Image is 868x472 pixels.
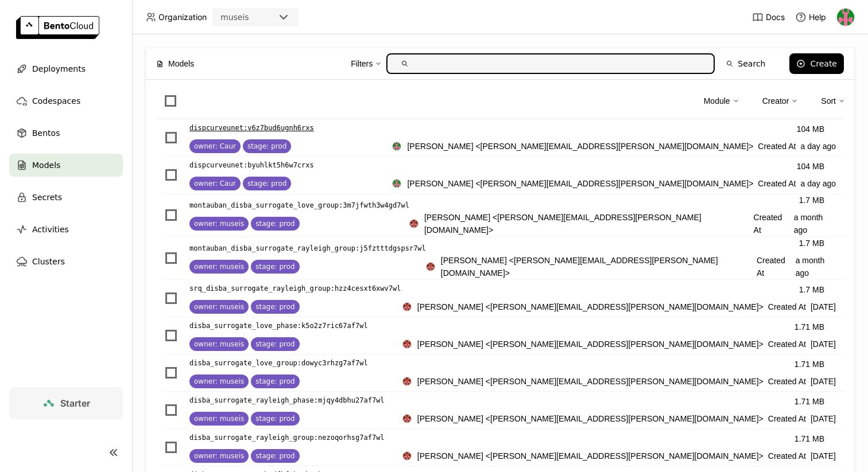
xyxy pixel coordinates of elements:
[189,320,368,331] p: disba_surrogate_love_phase : k5o2z7ric67af7wl
[797,160,824,173] div: 104 MB
[704,95,730,107] div: Module
[155,194,845,237] li: List item
[403,303,411,311] img: Stephen Mosher
[189,159,392,171] a: dispcurveunet:byuhlkt5h6w7crxs
[796,254,836,279] span: a month ago
[189,200,409,211] a: montauban_disba_surrogate_love_group:3m7jfwth3w4gd7wl
[155,280,845,317] li: List item
[821,89,845,113] div: Sort
[762,89,799,113] div: Creator
[168,57,194,70] span: Models
[255,219,294,228] span: stage: prod
[189,159,314,171] p: dispcurveunet : byuhlkt5h6w7crxs
[402,375,836,388] div: Created At
[16,16,99,39] img: logo
[9,154,123,177] a: Models
[795,395,824,408] div: 1.71 MB
[407,177,753,190] span: [PERSON_NAME] <[PERSON_NAME][EMAIL_ADDRESS][PERSON_NAME][DOMAIN_NAME]>
[795,321,824,333] div: 1.71 MB
[795,358,824,370] div: 1.71 MB
[60,397,90,409] span: Starter
[427,263,435,271] img: Stephen Mosher
[155,237,845,280] li: List item
[393,180,401,188] img: Noah Munro-Kagan
[9,218,123,241] a: Activities
[402,450,836,462] div: Created At
[789,53,844,74] button: Create
[407,140,753,153] span: [PERSON_NAME] <[PERSON_NAME][EMAIL_ADDRESS][PERSON_NAME][DOMAIN_NAME]>
[158,12,207,22] span: Organization
[811,338,836,350] span: [DATE]
[795,11,826,23] div: Help
[155,354,845,392] li: List item
[811,301,836,313] span: [DATE]
[220,11,249,23] div: museis
[255,451,294,461] span: stage: prod
[811,450,836,462] span: [DATE]
[155,157,845,194] li: List item
[189,200,409,211] p: montauban_disba_surrogate_love_group : 3m7jfwth3w4gd7wl
[194,142,236,151] span: owner: Caur
[402,412,836,425] div: Created At
[351,57,373,70] div: Filters
[417,412,764,425] span: [PERSON_NAME] <[PERSON_NAME][EMAIL_ADDRESS][PERSON_NAME][DOMAIN_NAME]>
[799,237,824,249] div: 1.7 MB
[155,392,845,429] li: List item
[441,254,752,279] span: [PERSON_NAME] <[PERSON_NAME][EMAIL_ADDRESS][PERSON_NAME][DOMAIN_NAME]>
[189,357,402,369] a: disba_surrogate_love_group:dowyc3rhzg7af7wl
[189,243,426,254] p: montauban_disba_surrogate_rayleigh_group : j5fztttdgspsr7wl
[794,211,836,236] span: a month ago
[189,432,402,443] a: disba_surrogate_rayleigh_group:nezoqorhsg7af7wl
[32,223,69,236] span: Activities
[32,94,80,108] span: Codespaces
[9,186,123,209] a: Secrets
[189,283,402,294] a: srq_disba_surrogate_rayleigh_group:hzz4cesxt6xwv7wl
[255,262,294,271] span: stage: prod
[247,179,286,188] span: stage: prod
[194,219,244,228] span: owner: museis
[762,95,789,107] div: Creator
[189,243,426,254] a: montauban_disba_surrogate_rayleigh_group:j5fztttdgspsr7wl
[9,387,123,419] a: Starter
[194,262,244,271] span: owner: museis
[189,122,314,134] p: dispcurveunet : v6z7bud6ugnh6rxs
[392,140,836,153] div: Created At
[9,89,123,112] a: Codespaces
[795,432,824,445] div: 1.71 MB
[424,211,749,236] span: [PERSON_NAME] <[PERSON_NAME][EMAIL_ADDRESS][PERSON_NAME][DOMAIN_NAME]>
[155,317,845,354] div: List item
[417,338,764,350] span: [PERSON_NAME] <[PERSON_NAME][EMAIL_ADDRESS][PERSON_NAME][DOMAIN_NAME]>
[255,414,294,423] span: stage: prod
[392,177,836,190] div: Created At
[189,395,385,406] p: disba_surrogate_rayleigh_phase : mjqy4dbhu27af7wl
[821,95,836,107] div: Sort
[155,119,845,157] li: List item
[9,250,123,273] a: Clusters
[403,452,411,460] img: Stephen Mosher
[189,283,401,294] p: srq_disba_surrogate_rayleigh_group : hzz4cesxt6xwv7wl
[155,429,845,466] li: List item
[9,57,123,80] a: Deployments
[351,52,382,76] div: Filters
[402,338,836,350] div: Created At
[426,254,836,279] div: Created At
[417,301,764,313] span: [PERSON_NAME] <[PERSON_NAME][EMAIL_ADDRESS][PERSON_NAME][DOMAIN_NAME]>
[801,177,836,190] span: a day ago
[194,302,244,311] span: owner: museis
[811,412,836,425] span: [DATE]
[799,194,824,206] div: 1.7 MB
[32,158,60,172] span: Models
[801,140,836,153] span: a day ago
[752,11,785,23] a: Docs
[194,451,244,461] span: owner: museis
[32,255,65,268] span: Clusters
[255,340,294,349] span: stage: prod
[417,450,764,462] span: [PERSON_NAME] <[PERSON_NAME][EMAIL_ADDRESS][PERSON_NAME][DOMAIN_NAME]>
[797,123,824,135] div: 104 MB
[194,179,236,188] span: owner: Caur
